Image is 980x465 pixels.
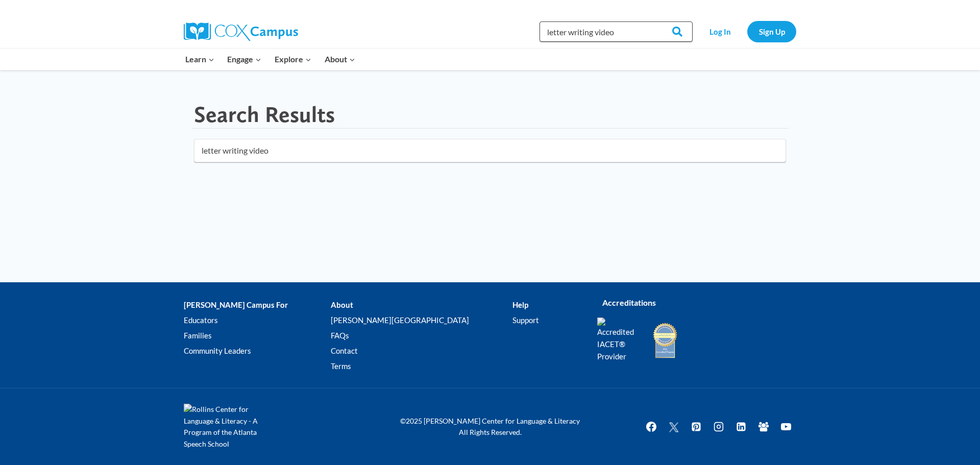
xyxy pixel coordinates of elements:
[698,21,742,42] a: Log In
[331,359,512,374] a: Terms
[731,417,751,437] a: Linkedin
[184,404,276,450] img: Rollins Center for Language & Literacy - A Program of the Atlanta Speech School
[698,21,796,42] nav: Secondary Navigation
[747,21,796,42] a: Sign Up
[776,417,796,437] a: YouTube
[668,421,680,433] img: Twitter X icon white
[331,328,512,344] a: FAQs
[268,48,318,70] button: Child menu of Explore
[393,415,587,438] p: ©2025 [PERSON_NAME] Center for Language & Literacy All Rights Reserved.
[512,313,582,328] a: Support
[664,417,684,437] a: Twitter
[753,417,774,437] a: Facebook Group
[597,317,641,362] img: Accredited IACET® Provider
[540,21,693,42] input: Search Cox Campus
[331,313,512,328] a: [PERSON_NAME][GEOGRAPHIC_DATA]
[194,139,786,162] input: Search for...
[184,22,298,41] img: Cox Campus
[184,313,331,328] a: Educators
[221,48,268,70] button: Child menu of Engage
[686,417,706,437] a: Pinterest
[708,417,729,437] a: Instagram
[184,328,331,344] a: Families
[179,48,221,70] button: Child menu of Learn
[641,417,661,437] a: Facebook
[602,298,656,307] strong: Accreditations
[179,48,361,70] nav: Primary Navigation
[184,344,331,359] a: Community Leaders
[652,322,678,359] img: IDA Accredited
[194,101,335,128] h1: Search Results
[331,344,512,359] a: Contact
[318,48,362,70] button: Child menu of About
